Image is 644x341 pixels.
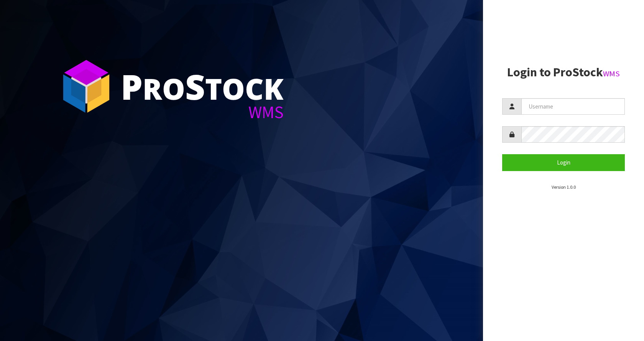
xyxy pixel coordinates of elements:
input: Username [521,98,625,115]
button: Login [502,154,625,171]
div: ro tock [121,69,284,104]
span: P [121,63,143,110]
span: S [185,63,205,110]
h2: Login to ProStock [502,66,625,79]
small: WMS [603,69,620,79]
div: WMS [121,104,284,121]
small: Version 1.0.0 [552,184,576,190]
img: ProStock Cube [58,58,115,115]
